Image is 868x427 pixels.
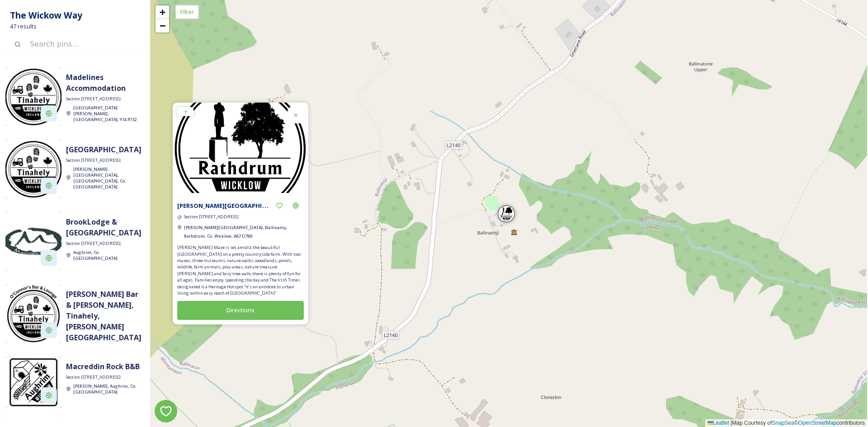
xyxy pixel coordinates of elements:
[66,72,126,93] strong: Madelines Accommodation
[10,22,37,31] span: 47 results
[66,374,121,380] span: Section [STREET_ADDRESS]
[798,420,837,426] a: OpenStreetMap
[66,96,121,102] span: Section [STREET_ADDRESS]
[66,217,142,238] strong: BrookLodge & [GEOGRAPHIC_DATA]
[73,249,118,261] span: Aughrim, Co. [GEOGRAPHIC_DATA]
[66,289,142,343] strong: [PERSON_NAME] Bar & [PERSON_NAME], Tinahely, [PERSON_NAME][GEOGRAPHIC_DATA]
[5,357,61,408] img: WCT%20STamps%20%5B2021%5D%20v32B%20%28Jan%202021%20FINAL-%20OUTLINED%29-06.jpg
[772,420,794,426] a: SnapSea
[66,361,140,371] strong: Macreddin Rock B&B
[708,420,729,426] a: Leaflet
[73,383,141,394] a: [PERSON_NAME], Aughrim, Co. [GEOGRAPHIC_DATA]
[66,240,121,247] span: Section [STREET_ADDRESS]
[177,301,304,319] button: Directions
[184,214,239,220] span: Section [STREET_ADDRESS]
[25,34,141,54] input: Search pins...
[184,225,288,239] span: [PERSON_NAME][GEOGRAPHIC_DATA], Ballinanty, Rathdrum, Co. Wicklow, A67 D789
[5,67,61,126] img: WCT%20STamps%20%5B2021%5D%20v32B%20%28Jan%202021%20FINAL-%20OUTLINED%29-09.jpg
[5,284,61,343] img: O%E2%80%99Connor%E2%80%99s%20Bar%20%26%20Lounge%20%281%29.jpg
[184,223,304,240] a: [PERSON_NAME][GEOGRAPHIC_DATA], Ballinanty, Rathdrum, Co. Wicklow, A67 D789
[156,19,169,33] a: Zoom out
[156,5,169,19] a: Zoom in
[177,244,304,296] span: [PERSON_NAME] Maze is set amidst the beautiful [GEOGRAPHIC_DATA] on a pretty countryside farm. Wi...
[73,166,141,189] a: [PERSON_NAME][GEOGRAPHIC_DATA], [GEOGRAPHIC_DATA], Co. [GEOGRAPHIC_DATA]
[160,6,165,18] span: +
[731,420,732,426] span: |
[73,104,141,122] a: [GEOGRAPHIC_DATA][PERSON_NAME], [GEOGRAPHIC_DATA], Y14 P732
[177,201,287,210] strong: [PERSON_NAME][GEOGRAPHIC_DATA]
[66,145,142,155] strong: [GEOGRAPHIC_DATA]
[73,166,126,189] span: [PERSON_NAME][GEOGRAPHIC_DATA], [GEOGRAPHIC_DATA], Co. [GEOGRAPHIC_DATA]
[5,212,61,271] img: Macreddin-4x4cm-300x300.jpg
[73,105,137,122] span: [GEOGRAPHIC_DATA][PERSON_NAME], [GEOGRAPHIC_DATA], Y14 P732
[175,5,199,19] div: Filter
[66,157,121,164] span: Section [STREET_ADDRESS]
[73,249,141,261] a: Aughrim, Co. [GEOGRAPHIC_DATA]
[705,419,867,427] div: Map Courtesy of © contributors
[160,20,165,31] span: −
[173,103,308,193] img: WCT%20STamps%20%5B2021%5D%20v32B%20%28Jan%202021%20FINAL-%20OUTLINED%29-13.jpg
[5,140,61,198] img: WCT%20STamps%20%5B2021%5D%20v32B%20%28Jan%202021%20FINAL-%20OUTLINED%29-09.jpg
[73,383,137,395] span: [PERSON_NAME], Aughrim, Co. [GEOGRAPHIC_DATA]
[10,9,82,21] strong: The Wickow Way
